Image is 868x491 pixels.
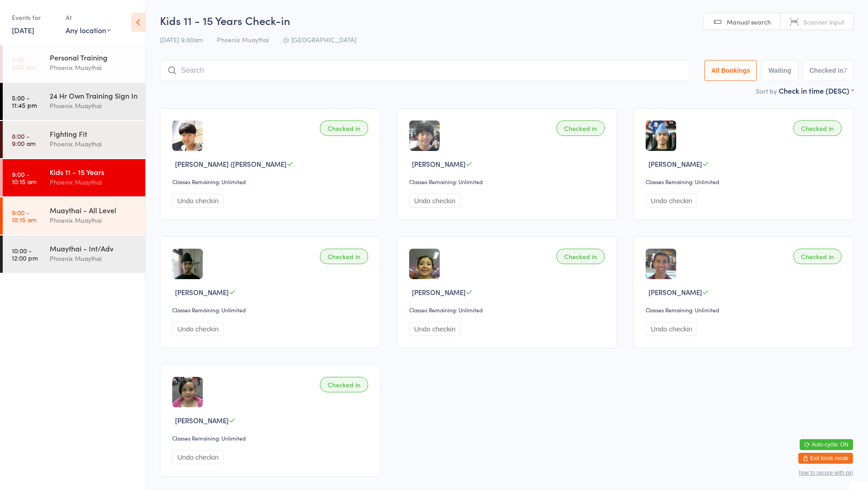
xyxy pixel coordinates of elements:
[799,470,853,476] button: how to secure with pin
[803,60,854,81] button: Checked in7
[50,100,138,111] div: Phoenix Muaythai
[646,322,697,336] button: Undo checkin
[50,253,138,264] div: Phoenix Muaythai
[50,62,138,73] div: Phoenix Muaythai
[160,13,854,28] h2: Kids 11 - 15 Years Check-in
[12,25,34,35] a: [DATE]
[646,249,676,279] img: image1747029996.png
[409,249,440,279] img: image1723258282.png
[175,287,229,297] span: [PERSON_NAME]
[793,249,842,264] div: Checked in
[646,178,844,185] div: Classes Remaining: Unlimited
[172,120,203,151] img: image1722847270.png
[175,159,287,169] span: [PERSON_NAME] ([PERSON_NAME]
[50,177,138,187] div: Phoenix Muaythai
[409,178,608,185] div: Classes Remaining: Unlimited
[409,194,461,208] button: Undo checkin
[50,215,138,225] div: Phoenix Muaythai
[793,120,842,136] div: Checked in
[3,121,145,158] a: 8:00 -9:00 amFighting FitPhoenix Muaythai
[646,306,844,314] div: Classes Remaining: Unlimited
[3,235,145,273] a: 10:00 -12:00 pmMuaythai - Int/AdvPhoenix Muaythai
[704,60,757,81] button: All Bookings
[843,67,847,74] div: 7
[283,35,356,44] span: @ [GEOGRAPHIC_DATA]
[409,120,440,151] img: image1745303838.png
[727,17,771,26] span: Manual search
[50,167,138,177] div: Kids 11 - 15 Years
[66,10,111,25] div: At
[648,287,702,297] span: [PERSON_NAME]
[3,45,145,82] a: 2:00 -3:00 amPersonal TrainingPhoenix Muaythai
[12,170,36,185] time: 9:00 - 10:15 am
[798,453,853,464] button: Exit kiosk mode
[12,132,36,147] time: 8:00 - 9:00 am
[66,25,111,35] div: Any location
[175,416,229,425] span: [PERSON_NAME]
[172,249,203,279] img: image1723019364.png
[172,178,371,185] div: Classes Remaining: Unlimited
[320,249,368,264] div: Checked in
[172,434,371,442] div: Classes Remaining: Unlimited
[50,205,138,215] div: Muaythai - All Level
[409,306,608,314] div: Classes Remaining: Unlimited
[217,35,269,44] span: Phoenix Muaythai
[50,243,138,253] div: Muaythai - Int/Adv
[50,139,138,149] div: Phoenix Muaythai
[50,129,138,139] div: Fighting Fit
[12,10,56,25] div: Events for
[320,377,368,392] div: Checked in
[12,94,37,109] time: 5:00 - 11:45 pm
[648,159,702,169] span: [PERSON_NAME]
[3,83,145,120] a: 5:00 -11:45 pm24 Hr Own Training Sign InPhoenix Muaythai
[172,322,224,336] button: Undo checkin
[172,450,224,464] button: Undo checkin
[779,85,854,95] div: Check in time (DESC)
[556,249,605,264] div: Checked in
[12,247,38,261] time: 10:00 - 12:00 pm
[409,322,461,336] button: Undo checkin
[50,90,138,100] div: 24 Hr Own Training Sign In
[3,159,145,196] a: 9:00 -10:15 amKids 11 - 15 YearsPhoenix Muaythai
[756,86,777,95] label: Sort by
[412,287,466,297] span: [PERSON_NAME]
[172,194,224,208] button: Undo checkin
[172,306,371,314] div: Classes Remaining: Unlimited
[3,197,145,235] a: 9:00 -10:15 amMuaythai - All LevelPhoenix Muaythai
[646,194,697,208] button: Undo checkin
[800,439,853,450] button: Auto-cycle: ON
[160,60,689,81] input: Search
[50,52,138,62] div: Personal Training
[761,60,798,81] button: Waiting
[160,35,203,44] span: [DATE] 9:00am
[12,209,36,223] time: 9:00 - 10:15 am
[803,17,844,26] span: Scanner input
[12,56,35,70] time: 2:00 - 3:00 am
[172,377,203,407] img: image1722659292.png
[556,120,605,136] div: Checked in
[646,120,676,151] img: image1723019150.png
[320,120,368,136] div: Checked in
[412,159,466,169] span: [PERSON_NAME]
